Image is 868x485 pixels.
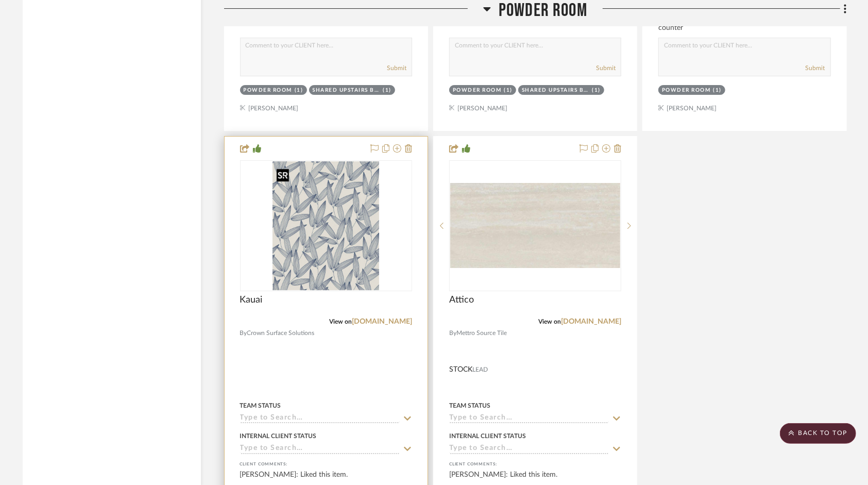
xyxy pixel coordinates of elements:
[273,161,379,290] img: Kauai
[329,319,352,325] span: View on
[295,87,303,94] div: (1)
[387,63,406,73] button: Submit
[449,401,490,410] div: Team Status
[449,414,609,424] input: Type to Search…
[240,414,400,424] input: Type to Search…
[240,328,247,338] span: By
[453,87,502,94] div: Powder Room
[247,328,315,338] span: Crown Surface Solutions
[383,87,392,94] div: (1)
[449,444,609,454] input: Type to Search…
[241,161,412,291] div: 0
[592,87,601,94] div: (1)
[449,294,474,306] span: Attico
[240,294,263,306] span: Kauai
[244,87,293,94] div: Powder Room
[662,87,711,94] div: Powder Room
[713,87,722,94] div: (1)
[561,318,621,325] a: [DOMAIN_NAME]
[313,87,381,94] div: Shared Upstairs Bath
[449,431,526,441] div: Internal Client Status
[538,319,561,325] span: View on
[504,87,513,94] div: (1)
[240,444,400,454] input: Type to Search…
[240,401,281,410] div: Team Status
[352,318,412,325] a: [DOMAIN_NAME]
[522,87,590,94] div: Shared Upstairs Bath
[450,183,620,268] img: Attico
[449,328,456,338] span: By
[806,63,825,73] button: Submit
[780,423,856,444] scroll-to-top-button: BACK TO TOP
[596,63,616,73] button: Submit
[240,431,317,441] div: Internal Client Status
[456,328,507,338] span: Mettro Source Tile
